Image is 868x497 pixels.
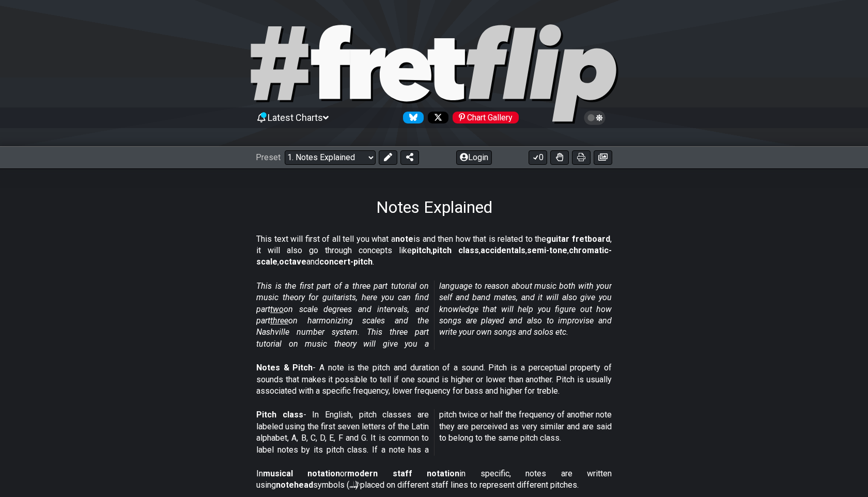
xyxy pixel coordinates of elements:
[424,112,448,123] a: Follow #fretflip at X
[263,469,340,478] strong: musical notation
[400,150,419,165] button: Share Preset
[529,150,547,165] button: 0
[527,245,567,255] strong: semi-tone
[256,362,612,397] p: - A note is the pitch and duration of a sound. Pitch is a perceptual property of sounds that make...
[256,363,313,372] strong: Notes & Pitch
[276,480,313,490] strong: notehead
[550,150,569,165] button: Toggle Dexterity for all fretkits
[270,316,288,325] span: three
[546,234,610,244] strong: guitar fretboard
[456,150,492,165] button: Login
[376,197,492,217] h1: Notes Explained
[448,112,519,123] a: #fretflip at Pinterest
[453,112,519,123] div: Chart Gallery
[572,150,591,165] button: Print
[594,150,612,165] button: Create image
[412,245,431,255] strong: pitch
[256,281,612,349] em: This is the first part of a three part tutorial on music theory for guitarists, here you can find...
[481,245,525,255] strong: accidentals
[347,469,459,478] strong: modern staff notation
[319,257,373,267] strong: concert-pitch
[395,234,413,244] strong: note
[268,112,323,123] span: Latest Charts
[379,150,397,165] button: Edit Preset
[270,304,284,314] span: two
[256,409,612,456] p: - In English, pitch classes are labeled using the first seven letters of the Latin alphabet, A, B...
[399,112,424,123] a: Follow #fretflip at Bluesky
[279,257,306,267] strong: octave
[256,410,303,420] strong: Pitch class
[285,150,376,165] select: Preset
[432,245,479,255] strong: pitch class
[589,113,601,122] span: Toggle light / dark theme
[256,152,281,162] span: Preset
[256,468,612,491] p: In or in specific, notes are written using symbols (𝅝 𝅗𝅥 𝅘𝅥 𝅘𝅥𝅮) placed on different staff lines to r...
[256,234,612,268] p: This text will first of all tell you what a is and then how that is related to the , it will also...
